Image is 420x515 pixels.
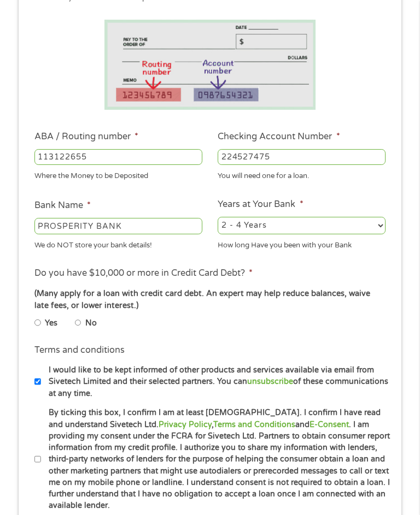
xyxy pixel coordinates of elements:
a: unsubscribe [247,377,293,386]
label: Yes [45,317,57,329]
label: Bank Name [34,200,91,211]
div: Where the Money to be Deposited [34,167,202,182]
div: How long Have you been with your Bank [218,236,386,251]
label: By ticking this box, I confirm I am at least [DEMOGRAPHIC_DATA]. I confirm I have read and unders... [41,407,393,511]
label: ABA / Routing number [34,131,138,143]
div: (Many apply for a loan with credit card debt. An expert may help reduce balances, waive late fees... [34,288,386,311]
label: No [85,317,97,329]
div: You will need one for a loan. [218,167,386,182]
label: Checking Account Number [218,131,340,143]
a: E-Consent [310,420,349,429]
label: Terms and conditions [34,345,125,356]
label: Do you have $10,000 or more in Credit Card Debt? [34,268,253,279]
div: We do NOT store your bank details! [34,236,202,251]
label: Years at Your Bank [218,199,303,210]
label: I would like to be kept informed of other products and services available via email from Sivetech... [41,364,393,399]
a: Terms and Conditions [213,420,295,429]
a: Privacy Policy [159,420,212,429]
img: Routing number location [104,20,315,110]
input: 263177916 [34,149,202,165]
input: 345634636 [218,149,386,165]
